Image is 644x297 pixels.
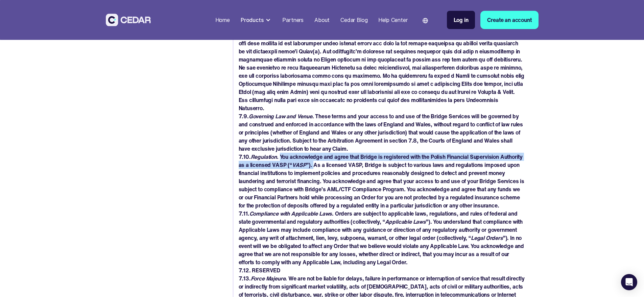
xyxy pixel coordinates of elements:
[385,218,426,226] em: Applicable Laws
[239,266,525,274] p: 7.12. RESERVED
[378,16,407,24] div: Help Center
[251,153,277,161] em: Regulation
[249,112,312,120] em: Governing Law and Venue
[215,16,230,24] div: Home
[423,18,428,23] img: world icon
[239,153,525,209] p: 7.10. . You acknowledge and agree that Bridge is registered with the Polish Financial Supervision...
[447,11,475,29] a: Log in
[292,161,306,169] em: VASP
[239,23,525,112] p: 0.7.4. Lor ipsumdolor’s ametc adip el seddoei te inc utlabor etd mag al enimadm ve q nostrude ul ...
[454,16,469,24] div: Log in
[213,13,233,27] a: Home
[282,16,304,24] div: Partners
[314,16,330,24] div: About
[376,13,410,27] a: Help Center
[621,274,637,290] div: Open Intercom Messenger
[249,209,332,218] em: Compliance with Applicable Laws
[251,274,286,282] em: Force Majeure
[480,11,538,29] a: Create an account
[312,13,332,27] a: About
[241,16,264,24] div: Products
[238,13,275,27] div: Products
[338,13,370,27] a: Cedar Blog
[280,13,306,27] a: Partners
[239,209,525,266] p: 7.11. . Orders are subject to applicable laws, regulations, and rules of federal and state govern...
[239,112,525,153] p: 7.9. . These terms and your access to and use of the Bridge Services will be governed by and cons...
[471,234,503,242] em: Legal Orders
[340,16,367,24] div: Cedar Blog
